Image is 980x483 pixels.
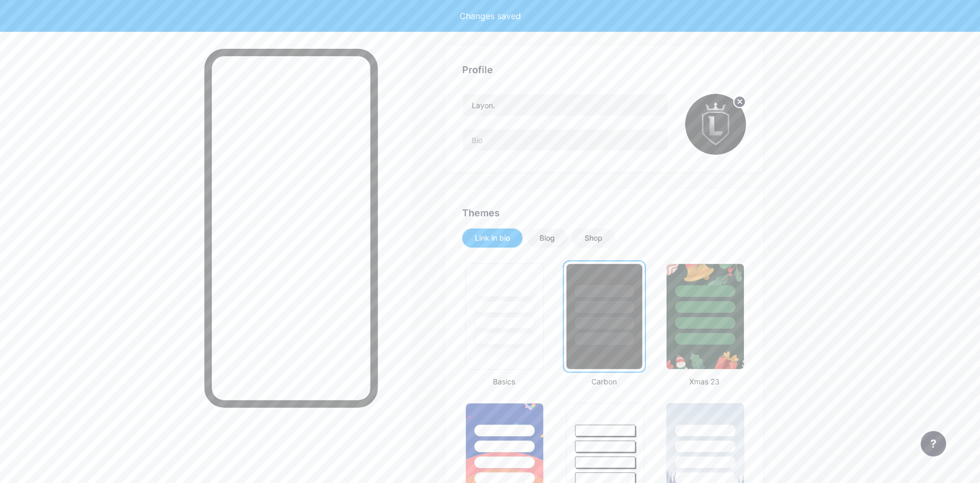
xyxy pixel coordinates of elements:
div: Themes [462,206,746,220]
div: Profile [462,63,746,77]
div: Changes saved [460,10,521,22]
div: Xmas 23 [663,376,746,387]
div: Basics [462,376,545,387]
div: Link in bio [475,233,510,243]
input: Bio [463,129,668,151]
div: Shop [585,233,603,243]
img: leandro montane [685,94,746,155]
div: Blog [540,233,555,243]
input: Name [463,94,668,116]
div: Carbon [563,376,646,387]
